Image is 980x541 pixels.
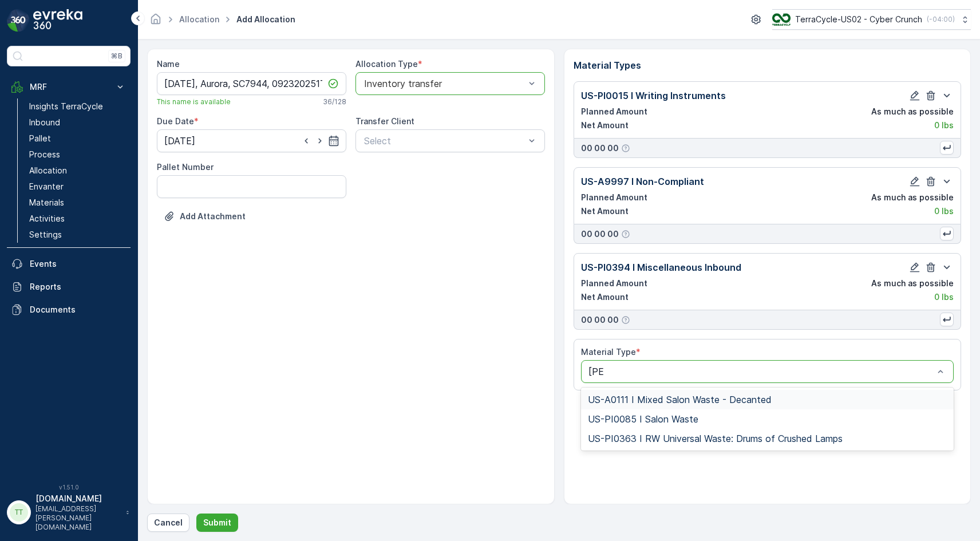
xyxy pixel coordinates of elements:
[588,433,843,444] span: US-PI0363 I RW Universal Waste: Drums of Crushed Lamps
[772,9,971,30] button: TerraCycle-US02 - Cyber Crunch(-04:00)
[157,207,252,226] button: Upload File
[581,120,629,131] p: Net Amount
[871,192,954,203] p: As much as possible
[29,101,103,112] p: Insights TerraCycle
[154,517,183,528] p: Cancel
[581,143,619,154] p: 00 00 00
[29,133,51,144] p: Pallet
[7,298,131,321] a: Documents
[179,14,219,24] a: Allocation
[25,163,131,179] a: Allocation
[355,116,414,126] label: Transfer Client
[581,347,636,357] label: Material Type
[25,195,131,211] a: Materials
[29,197,64,208] p: Materials
[157,59,180,69] label: Name
[30,304,126,315] p: Documents
[157,116,194,126] label: Due Date
[934,291,954,303] p: 0 lbs
[149,17,162,27] a: Homepage
[581,291,629,303] p: Net Amount
[157,129,346,152] input: dd/mm/yyyy
[157,162,214,172] label: Pallet Number
[29,149,60,160] p: Process
[29,181,64,192] p: Envanter
[355,59,418,69] label: Allocation Type
[934,120,954,131] p: 0 lbs
[157,97,231,106] span: This name is available
[581,175,704,188] p: US-A9997 I Non-Compliant
[25,179,131,195] a: Envanter
[574,58,962,72] p: Material Types
[30,81,108,93] p: MRF
[621,230,630,239] div: Help Tooltip Icon
[25,211,131,227] a: Activities
[364,134,525,148] p: Select
[25,98,131,114] a: Insights TerraCycle
[33,9,82,32] img: logo_dark-DEwI_e13.png
[25,147,131,163] a: Process
[871,106,954,117] p: As much as possible
[29,165,67,176] p: Allocation
[7,493,131,532] button: TT[DOMAIN_NAME][EMAIL_ADDRESS][PERSON_NAME][DOMAIN_NAME]
[29,117,60,128] p: Inbound
[581,106,647,117] p: Planned Amount
[180,211,246,222] p: Add Attachment
[588,414,698,424] span: US-PI0085 I Salon Waste
[581,278,647,289] p: Planned Amount
[7,275,131,298] a: Reports
[10,503,28,522] div: TT
[772,13,791,26] img: TC_VWL6UX0.png
[35,493,120,504] p: [DOMAIN_NAME]
[621,144,630,153] div: Help Tooltip Icon
[581,228,619,240] p: 00 00 00
[581,89,726,102] p: US-PI0015 I Writing Instruments
[7,252,131,275] a: Events
[7,484,131,491] span: v 1.51.0
[581,314,619,326] p: 00 00 00
[581,260,741,274] p: US-PI0394 I Miscellaneous Inbound
[29,229,62,240] p: Settings
[203,517,231,528] p: Submit
[871,278,954,289] p: As much as possible
[7,9,30,32] img: logo
[795,14,922,25] p: TerraCycle-US02 - Cyber Crunch
[30,281,126,293] p: Reports
[581,206,629,217] p: Net Amount
[588,394,772,405] span: US-A0111 I Mixed Salon Waste - Decanted
[30,258,126,270] p: Events
[7,76,131,98] button: MRF
[621,315,630,325] div: Help Tooltip Icon
[35,504,120,532] p: [EMAIL_ADDRESS][PERSON_NAME][DOMAIN_NAME]
[196,514,238,532] button: Submit
[25,131,131,147] a: Pallet
[147,514,189,532] button: Cancel
[934,206,954,217] p: 0 lbs
[25,227,131,243] a: Settings
[927,15,955,24] p: ( -04:00 )
[234,14,298,25] span: Add Allocation
[111,52,122,61] p: ⌘B
[581,192,647,203] p: Planned Amount
[323,97,346,106] p: 36 / 128
[25,114,131,131] a: Inbound
[29,213,65,224] p: Activities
